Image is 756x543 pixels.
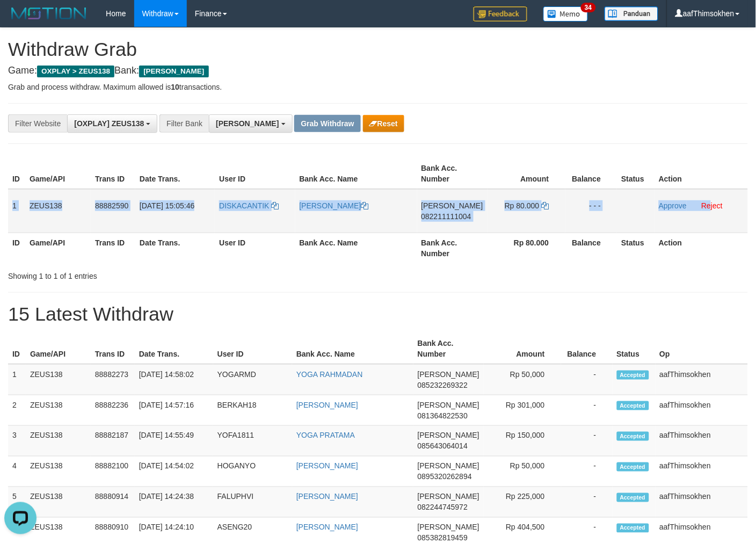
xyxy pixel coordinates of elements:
[296,431,355,440] a: YOGA PRATAMA
[213,487,292,518] td: FALUPHVI
[418,473,472,481] span: Copy 0895320262894 to clipboard
[418,411,468,420] span: Copy 081364822530 to clipboard
[617,233,655,263] th: Status
[617,432,649,441] span: Accepted
[413,334,484,364] th: Bank Acc. Number
[418,401,479,409] span: [PERSON_NAME]
[67,114,157,133] button: [OXPLAY] ZEUS138
[91,395,135,426] td: 88882236
[213,457,292,487] td: HOGANYO
[484,364,561,395] td: Rp 50,000
[565,158,617,189] th: Balance
[421,201,483,210] span: [PERSON_NAME]
[565,233,617,263] th: Balance
[8,189,25,233] td: 1
[418,462,479,470] span: [PERSON_NAME]
[159,114,209,133] div: Filter Bank
[296,493,358,501] a: [PERSON_NAME]
[295,233,417,263] th: Bank Acc. Name
[605,6,658,21] img: panduan.png
[91,334,135,364] th: Trans ID
[8,39,748,60] h1: Withdraw Grab
[213,334,292,364] th: User ID
[702,201,723,210] a: Reject
[656,487,748,518] td: aafThimsokhen
[135,395,213,426] td: [DATE] 14:57:16
[26,457,91,487] td: ZEUS138
[418,534,468,542] span: Copy 085382819459 to clipboard
[8,457,26,487] td: 4
[219,201,269,210] span: DISKACANTIK
[213,364,292,395] td: YOGARMD
[561,364,613,395] td: -
[296,370,363,379] a: YOGA RAHMADAN
[474,6,527,21] img: Feedback.jpg
[418,503,468,512] span: Copy 082244745972 to clipboard
[565,189,617,233] td: - - -
[8,426,26,457] td: 3
[135,457,213,487] td: [DATE] 14:54:02
[8,82,748,92] p: Grab and process withdraw. Maximum allowed is transactions.
[135,364,213,395] td: [DATE] 14:58:02
[418,442,468,451] span: Copy 085643064014 to clipboard
[91,487,135,518] td: 88880914
[561,457,613,487] td: -
[25,189,91,233] td: ZEUS138
[617,401,649,410] span: Accepted
[26,426,91,457] td: ZEUS138
[213,426,292,457] td: YOFA1811
[8,114,67,133] div: Filter Website
[8,66,748,76] h4: Game: Bank:
[617,524,649,533] span: Accepted
[74,119,144,128] span: [OXPLAY] ZEUS138
[484,457,561,487] td: Rp 50,000
[655,158,748,189] th: Action
[542,201,549,210] a: Copy 80000 to clipboard
[135,487,213,518] td: [DATE] 14:24:38
[8,395,26,426] td: 2
[296,401,358,409] a: [PERSON_NAME]
[26,364,91,395] td: ZEUS138
[219,201,279,210] a: DISKACANTIK
[655,233,748,263] th: Action
[91,364,135,395] td: 88882273
[8,487,26,518] td: 5
[171,83,179,91] strong: 10
[617,371,649,380] span: Accepted
[656,426,748,457] td: aafThimsokhen
[656,334,748,364] th: Op
[417,158,488,189] th: Bank Acc. Number
[617,493,649,502] span: Accepted
[656,364,748,395] td: aafThimsokhen
[139,66,208,77] span: [PERSON_NAME]
[95,201,128,210] span: 88882590
[488,233,565,263] th: Rp 80.000
[213,395,292,426] td: BERKAH18
[581,3,595,12] span: 34
[26,395,91,426] td: ZEUS138
[216,119,279,128] span: [PERSON_NAME]
[91,233,135,263] th: Trans ID
[363,115,404,132] button: Reset
[292,334,413,364] th: Bank Acc. Name
[135,426,213,457] td: [DATE] 14:55:49
[26,334,91,364] th: Game/API
[300,201,369,210] a: [PERSON_NAME]
[421,212,471,221] span: Copy 082211111004 to clipboard
[8,233,25,263] th: ID
[91,426,135,457] td: 88882187
[505,201,540,210] span: Rp 80.000
[484,334,561,364] th: Amount
[8,364,26,395] td: 1
[561,426,613,457] td: -
[8,303,748,325] h1: 15 Latest Withdraw
[37,66,114,77] span: OXPLAY > ZEUS138
[8,334,26,364] th: ID
[296,462,358,470] a: [PERSON_NAME]
[561,334,613,364] th: Balance
[617,462,649,472] span: Accepted
[656,395,748,426] td: aafThimsokhen
[26,487,91,518] td: ZEUS138
[484,395,561,426] td: Rp 301,000
[561,395,613,426] td: -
